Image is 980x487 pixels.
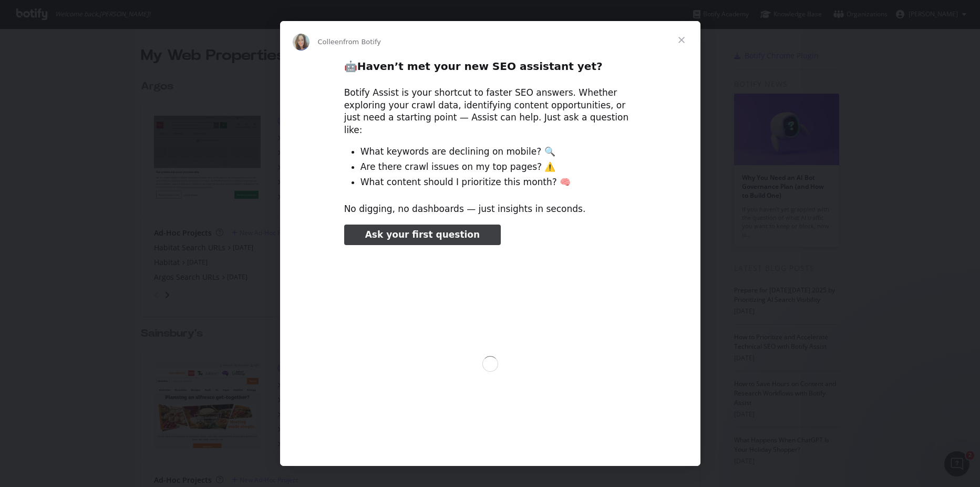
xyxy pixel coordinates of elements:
span: from Botify [343,38,381,46]
li: Are there crawl issues on my top pages? ⚠️ [360,161,636,174]
img: Profile image for Colleen [293,34,310,50]
li: What keywords are declining on mobile? 🔍 [360,146,636,158]
a: Ask your first question [344,225,501,246]
div: Botify Assist is your shortcut to faster SEO answers. Whether exploring your crawl data, identify... [344,87,636,137]
div: No digging, no dashboards — just insights in seconds. [344,203,636,216]
b: Haven’t met your new SEO assistant yet? [357,60,603,73]
li: What content should I prioritize this month? 🧠 [360,176,636,189]
h2: 🤖 [344,59,636,79]
span: Close [663,21,700,59]
span: Ask your first question [365,229,480,240]
span: Colleen [318,38,344,46]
